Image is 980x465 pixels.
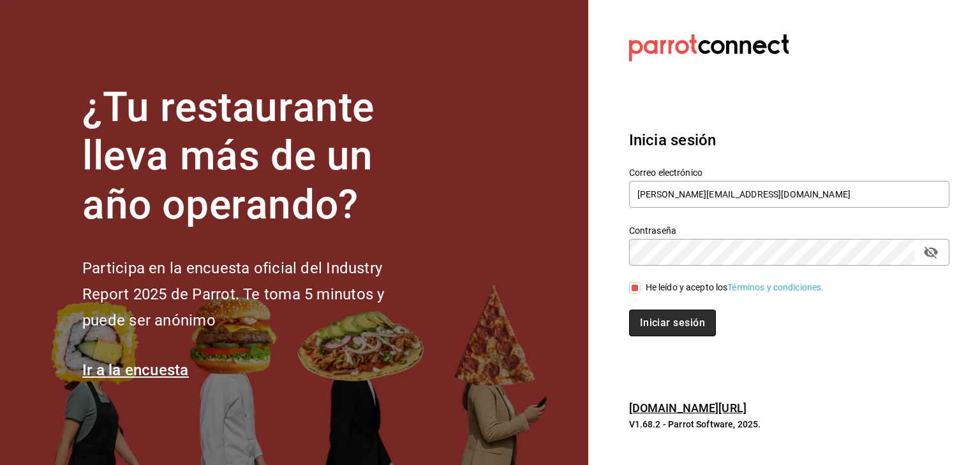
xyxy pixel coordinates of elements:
h2: Participa en la encuesta oficial del Industry Report 2025 de Parrot. Te toma 5 minutos y puede se... [82,255,427,333]
h1: ¿Tu restaurante lleva más de un año operando? [82,83,427,230]
p: V1.68.2 - Parrot Software, 2025. [629,418,949,431]
label: Correo electrónico [629,168,949,176]
input: Ingresa tu correo electrónico [629,181,949,208]
label: Contraseña [629,225,949,234]
a: Términos y condiciones. [727,282,824,292]
h3: Inicia sesión [629,129,949,152]
a: [DOMAIN_NAME][URL] [629,401,746,415]
div: He leído y acepto los [646,281,824,294]
a: Ir a la encuesta [82,361,189,379]
button: passwordField [920,241,942,263]
button: Iniciar sesión [629,310,716,336]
